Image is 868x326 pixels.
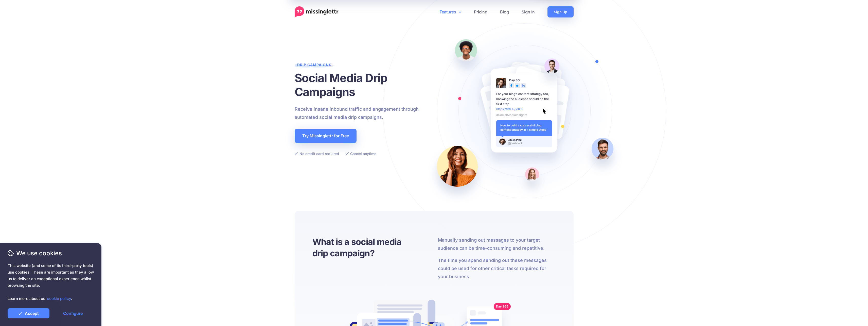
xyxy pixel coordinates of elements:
a: cookie policy [47,296,71,301]
a: Blog [494,6,515,17]
a: Home [295,6,339,17]
p: The time you spend sending out these messages could be used for other critical tasks required for... [438,256,556,281]
h1: Social Media Drip Campaigns [295,71,438,99]
span: We use cookies [8,249,94,258]
a: Features [433,6,468,17]
p: Manually sending out messages to your target audience can be time-consuming and repetitive. [438,236,556,252]
p: Receive insane inbound traffic and engagement through automated social media drip campaigns. [295,105,438,121]
h3: What is a social media drip campaign? [312,236,410,259]
span: Drip Campaigns [295,63,334,69]
a: Sign Up [547,6,574,17]
span: This website (and some of its third-party tools) use cookies. These are important as they allow u... [8,262,94,302]
a: Sign In [515,6,541,17]
li: Cancel anytime [345,150,376,157]
a: Accept [8,308,49,318]
a: Try Missinglettr for Free [295,129,357,143]
a: Configure [52,308,94,318]
li: No credit card required [295,150,339,157]
a: Pricing [468,6,494,17]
